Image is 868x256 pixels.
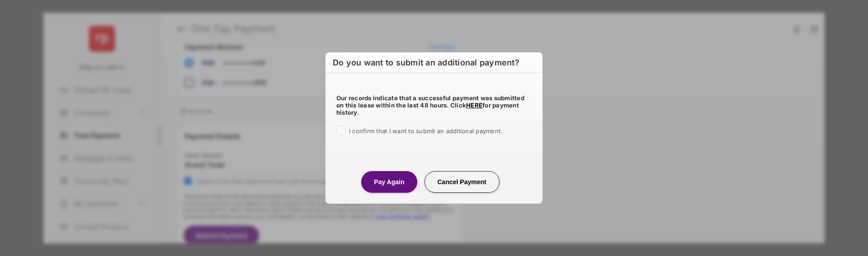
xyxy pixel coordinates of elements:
[361,171,417,193] button: Pay Again
[425,171,500,193] button: Cancel Payment
[349,127,502,135] span: I confirm that I want to submit an additional payment.
[325,52,542,73] h6: Do you want to submit an additional payment?
[336,94,532,116] h5: Our records indicate that a successful payment was submitted on this lease within the last 48 hou...
[466,102,482,109] a: HERE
